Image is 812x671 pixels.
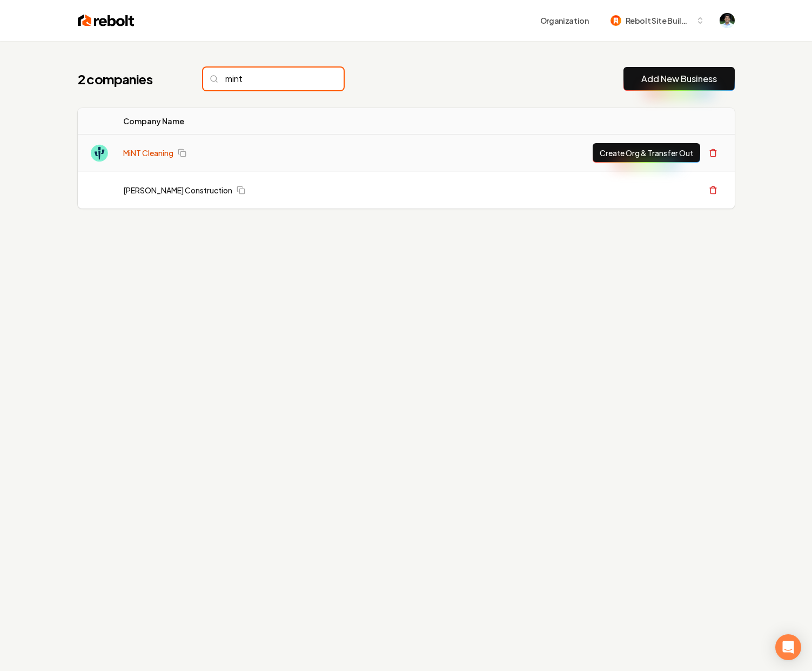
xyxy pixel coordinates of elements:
h1: 2 companies [78,70,182,88]
button: Create Org & Transfer Out [593,143,700,163]
img: Rebolt Logo [78,13,135,28]
a: Add New Business [641,72,717,85]
button: Add New Business [623,67,735,91]
span: Rebolt Site Builder [626,15,692,26]
input: Search... [203,68,344,90]
a: MiNT Cleaning [123,147,173,158]
img: Rebolt Site Builder [610,15,621,26]
button: Open user button [720,13,735,28]
button: Organization [534,11,595,30]
img: MiNT Cleaning logo [91,144,108,162]
div: Open Intercom Messenger [775,634,801,660]
th: Company Name [115,108,412,135]
img: Arwin Rahmatpanah [720,13,735,28]
a: [PERSON_NAME] Construction [123,185,232,196]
